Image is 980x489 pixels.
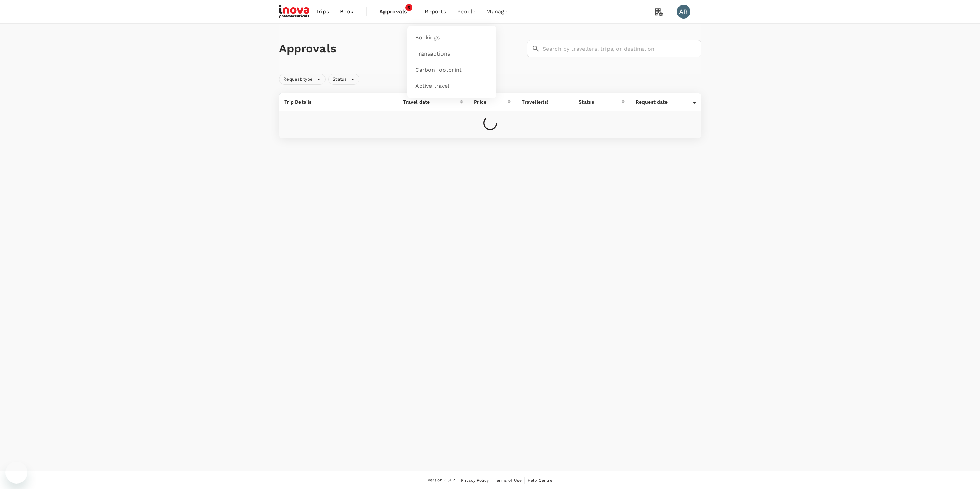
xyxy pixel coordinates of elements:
[284,98,392,105] p: Trip Details
[636,98,693,105] div: Request date
[316,8,329,16] span: Trips
[329,76,351,83] span: Status
[279,4,310,19] img: iNova Pharmaceuticals
[457,8,476,16] span: People
[411,62,492,78] a: Carbon footprint
[328,74,359,85] div: Status
[415,82,450,90] span: Active travel
[495,477,522,484] a: Terms of Use
[415,34,440,42] span: Bookings
[677,5,690,19] div: AR
[528,477,553,484] a: Help Centre
[425,8,446,16] span: Reports
[461,478,489,483] span: Privacy Policy
[579,98,622,105] div: Status
[279,76,317,83] span: Request type
[411,30,492,46] a: Bookings
[522,98,568,105] p: Traveller(s)
[340,8,354,16] span: Book
[415,50,450,58] span: Transactions
[528,478,553,483] span: Help Centre
[279,41,524,56] h1: Approvals
[461,477,489,484] a: Privacy Policy
[379,8,414,16] span: Approvals
[543,40,701,57] input: Search by travellers, trips, or destination
[428,477,455,484] span: Version 3.51.2
[279,74,326,85] div: Request type
[403,98,460,105] div: Travel date
[411,46,492,62] a: Transactions
[486,8,507,16] span: Manage
[405,4,412,11] span: 5
[411,78,492,94] a: Active travel
[415,66,462,74] span: Carbon footprint
[495,478,522,483] span: Terms of Use
[5,462,27,484] iframe: Button to launch messaging window
[474,98,507,105] div: Price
